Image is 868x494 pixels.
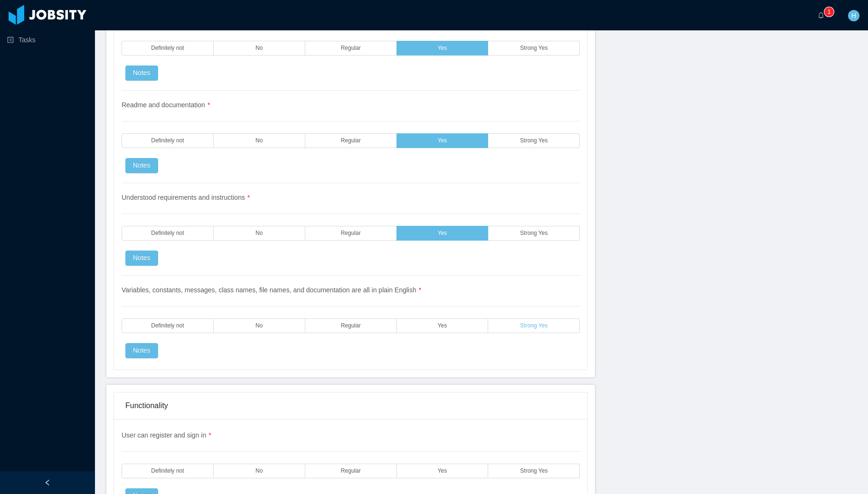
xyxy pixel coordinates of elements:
[341,230,361,236] span: Regular
[125,392,576,419] div: Functionality
[438,138,447,144] span: Yes
[255,323,263,329] span: No
[520,323,547,329] span: Strong Yes
[520,45,547,51] span: Strong Yes
[125,65,158,81] button: Notes
[255,468,263,474] span: No
[520,468,547,474] span: Strong Yes
[438,468,447,474] span: Yes
[255,45,263,51] span: No
[255,230,263,236] span: No
[255,138,263,144] span: No
[122,101,210,109] span: Readme and documentation
[341,45,361,51] span: Regular
[341,323,361,329] span: Regular
[520,230,547,236] span: Strong Yes
[125,343,158,358] button: Notes
[125,158,158,173] button: Notes
[341,468,361,474] span: Regular
[122,431,211,439] span: User can register and sign in
[851,10,856,21] span: H
[438,45,447,51] span: Yes
[151,468,184,474] span: Definitely not
[438,323,447,329] span: Yes
[151,230,184,236] span: Definitely not
[151,138,184,144] span: Definitely not
[520,138,547,144] span: Strong Yes
[122,194,250,201] span: Understood requirements and instructions
[438,230,447,236] span: Yes
[828,7,831,17] p: 1
[341,138,361,144] span: Regular
[125,251,158,266] button: Notes
[151,45,184,51] span: Definitely not
[824,7,834,17] sup: 1
[818,12,824,19] i: icon: bell
[7,30,87,49] a: icon: profileTasks
[122,286,421,294] span: Variables, constants, messages, class names, file names, and documentation are all in plain English
[151,323,184,329] span: Definitely not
